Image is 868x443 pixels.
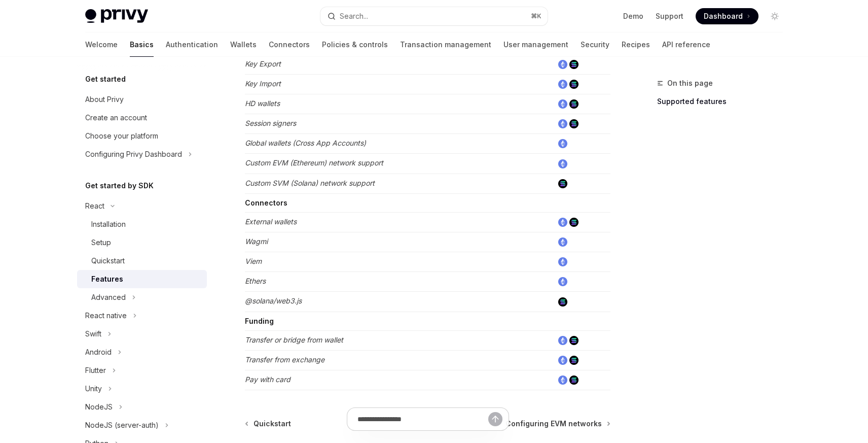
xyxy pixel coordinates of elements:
em: Transfer from exchange [245,355,324,364]
a: Recipes [622,32,650,57]
img: ethereum.png [558,257,567,266]
a: Support [656,11,683,21]
img: ethereum.png [558,218,567,227]
img: ethereum.png [558,356,567,365]
img: ethereum.png [558,159,567,168]
a: Connectors [269,32,310,57]
img: solana.png [569,356,578,365]
a: About Privy [77,90,207,109]
img: ethereum.png [558,237,567,247]
img: solana.png [569,80,578,89]
a: Security [581,32,609,57]
div: Flutter [85,364,106,377]
a: Transaction management [400,32,491,57]
em: Wagmi [245,237,268,246]
span: Dashboard [704,11,743,21]
button: Search...⌘K [320,7,548,25]
img: ethereum.png [558,99,567,109]
img: solana.png [569,218,578,227]
a: API reference [662,32,710,57]
a: User management [503,32,568,57]
a: Demo [623,11,643,21]
a: Quickstart [77,252,207,270]
a: Dashboard [696,8,758,24]
a: Setup [77,233,207,252]
img: solana.png [569,60,578,69]
a: Policies & controls [322,32,388,57]
em: Ethers [245,277,266,285]
span: On this page [667,77,713,89]
img: ethereum.png [558,139,567,148]
em: Pay with card [245,375,291,384]
em: Custom SVM (Solana) network support [245,179,375,187]
a: Features [77,270,207,288]
em: Global wallets (Cross App Accounts) [245,139,366,147]
em: Key Export [245,59,281,68]
img: solana.png [569,376,578,385]
a: Supported features [657,93,791,110]
img: solana.png [569,119,578,128]
div: React [85,200,104,212]
em: @solana/web3.js [245,296,302,305]
em: Transfer or bridge from wallet [245,335,343,344]
img: ethereum.png [558,60,567,69]
a: Authentication [166,32,218,57]
div: Features [91,273,123,285]
div: Unity [85,383,102,395]
div: React native [85,310,127,322]
img: ethereum.png [558,376,567,385]
a: Choose your platform [77,127,207,145]
a: Basics [130,32,154,57]
em: Viem [245,257,262,265]
img: ethereum.png [558,80,567,89]
img: solana.png [569,99,578,109]
a: Installation [77,215,207,233]
button: Toggle dark mode [767,8,783,24]
div: Quickstart [91,255,125,267]
img: ethereum.png [558,119,567,128]
div: NodeJS [85,401,113,413]
h5: Get started by SDK [85,180,154,192]
div: NodeJS (server-auth) [85,419,159,431]
em: Key Import [245,79,281,88]
div: Installation [91,218,126,230]
div: About Privy [85,93,124,106]
div: Choose your platform [85,130,158,142]
a: Wallets [230,32,257,57]
img: solana.png [558,179,567,188]
em: HD wallets [245,99,280,108]
strong: Connectors [245,198,287,207]
div: Create an account [85,112,147,124]
a: Create an account [77,109,207,127]
em: Session signers [245,119,296,127]
em: Custom EVM (Ethereum) network support [245,158,383,167]
img: ethereum.png [558,336,567,345]
em: External wallets [245,217,297,226]
a: Welcome [85,32,118,57]
img: light logo [85,9,148,23]
div: Setup [91,236,111,249]
button: Send message [488,412,502,426]
strong: Funding [245,317,274,325]
div: Advanced [91,291,126,303]
div: Search... [340,10,368,22]
div: Android [85,346,112,358]
div: Swift [85,328,101,340]
img: solana.png [569,336,578,345]
img: ethereum.png [558,277,567,286]
h5: Get started [85,73,126,85]
div: Configuring Privy Dashboard [85,148,182,160]
span: ⌘ K [531,12,541,20]
img: solana.png [558,297,567,306]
